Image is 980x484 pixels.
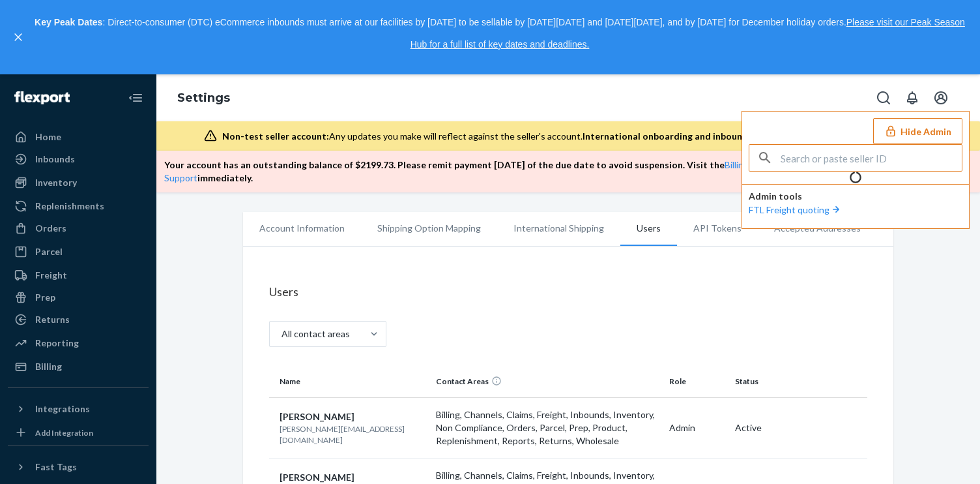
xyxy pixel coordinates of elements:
[873,118,962,144] button: Hide Admin
[12,31,25,44] button: close,
[35,291,55,304] div: Prep
[749,204,843,215] a: FTL Freight quoting
[222,130,920,143] div: Any updates you make will reflect against the seller's account.
[8,457,149,477] button: Fast Tags
[436,408,659,447] p: Billing, Channels, Claims, Freight, Inbounds, Inventory, Non Compliance, Orders, Parcel, Prep, Pr...
[35,130,61,144] div: Home
[280,472,354,483] span: [PERSON_NAME]
[8,241,149,262] a: Parcel
[280,423,425,446] p: [PERSON_NAME][EMAIL_ADDRESS][DOMAIN_NAME]
[35,337,79,350] div: Reporting
[583,130,920,142] span: International onboarding and inbounding may not work during impersonation.
[725,159,771,170] a: Billing Page
[8,425,149,440] a: Add Integration
[431,366,664,397] th: Contact Areas
[35,176,77,189] div: Inventory
[735,421,820,434] div: Active
[8,356,149,377] a: Billing
[411,17,965,50] a: Please visit our Peak Season Hub for a full list of key dates and deadlines.
[8,172,149,193] a: Inventory
[122,85,149,111] button: Close Navigation
[677,212,758,245] li: API Tokens
[8,399,149,419] button: Integrations
[222,130,329,142] span: Non-test seller account:
[8,265,149,286] a: Freight
[899,85,925,111] button: Open notifications
[497,212,620,245] li: International Shipping
[269,366,431,397] th: Name
[35,153,75,166] div: Inbounds
[281,327,348,340] div: All contact areas
[14,91,70,104] img: Flexport logo
[35,245,63,258] div: Parcel
[269,286,867,299] h4: Users
[8,127,149,147] a: Home
[730,366,826,397] th: Status
[781,145,962,171] input: Search or paste seller ID
[749,190,962,203] p: Admin tools
[8,333,149,354] a: Reporting
[871,85,897,111] button: Open Search Box
[35,360,62,373] div: Billing
[280,411,354,422] span: [PERSON_NAME]
[35,402,90,416] div: Integrations
[8,218,149,239] a: Orders
[35,313,70,326] div: Returns
[35,17,102,27] strong: Key Peak Dates
[167,80,240,117] ol: breadcrumbs
[35,427,93,438] div: Add Integration
[8,196,149,217] a: Replenishments
[35,269,67,282] div: Freight
[8,309,149,330] a: Returns
[620,212,677,246] li: Users
[664,366,730,397] th: Role
[243,212,361,245] li: Account Information
[361,212,497,245] li: Shipping Option Mapping
[31,12,968,55] p: : Direct-to-consumer (DTC) eCommerce inbounds must arrive at our facilities by [DATE] to be sella...
[35,200,104,213] div: Replenishments
[8,149,149,170] a: Inbounds
[164,159,959,185] p: Your account has an outstanding balance of $ 2199.73 . Please remit payment [DATE] of the due dat...
[8,287,149,308] a: Prep
[664,397,730,458] td: Admin
[35,222,66,235] div: Orders
[177,91,230,105] a: Settings
[31,9,57,21] span: Chat
[35,461,77,474] div: Fast Tags
[928,85,954,111] button: Open account menu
